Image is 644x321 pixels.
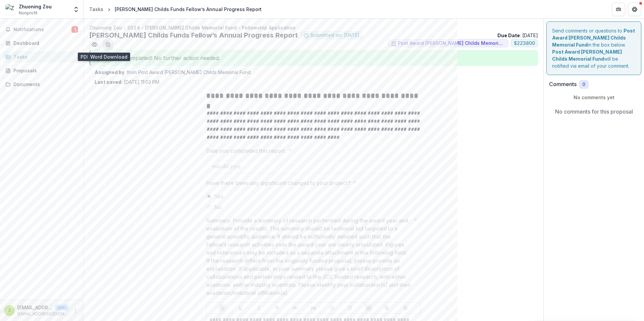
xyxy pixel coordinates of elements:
[87,4,264,14] nav: breadcrumb
[8,308,11,313] div: zhuoningz@uchicago.edu
[218,304,226,312] button: Bold
[89,31,298,39] h2: [PERSON_NAME] Childs Funds Fellow’s Annual Progress Report
[383,304,391,312] button: Align Center
[103,39,113,50] button: download-word-button
[17,304,52,311] p: [EMAIL_ADDRESS][DOMAIN_NAME]
[612,3,625,16] button: Partners
[214,192,223,200] span: Yes
[328,304,336,312] button: Bullet List
[3,79,81,90] a: Documents
[71,3,81,16] button: Open entity switcher
[89,6,103,13] div: Tasks
[3,38,81,49] a: Dashboard
[236,304,245,312] button: Underline
[13,40,75,47] div: Dashboard
[401,304,409,312] button: Align Right
[255,304,263,312] button: Italicize
[582,82,585,87] span: 0
[549,94,639,101] p: No comments yet
[5,4,16,15] img: Zhuoning Zou
[552,28,635,48] strong: Post Award [PERSON_NAME] Childs Memorial Fund
[497,32,538,39] p: : [DATE]
[206,147,286,155] p: Date you completed this report.
[310,33,359,38] span: Submitted on: [DATE]
[398,41,505,46] span: Post Award [PERSON_NAME] Childs Memorial Fund
[89,24,538,31] p: Zhuoning Zou - 2024 - [PERSON_NAME] Childs Memorial Fund - Fellowship Application
[628,3,641,16] button: Get Help
[552,49,622,62] strong: Post Award [PERSON_NAME] Childs Memorial Fund
[19,10,38,16] span: Nonprofit
[291,304,300,312] button: Heading 1
[71,26,78,33] span: 1
[13,27,71,33] span: Notifications
[55,305,69,311] p: User
[365,304,373,312] button: Align Left
[19,3,52,10] div: Zhuoning Zou
[497,33,520,38] strong: Due Date
[3,24,81,35] button: Notifications1
[95,69,124,75] strong: Assigned by
[89,50,538,66] div: Task is completed! No further action needed.
[310,304,318,312] button: Heading 2
[13,67,75,74] div: Proposals
[346,304,354,312] button: Ordered List
[3,65,81,76] a: Proposals
[95,78,159,85] p: [DATE] 11:03 PM
[555,108,633,116] p: No comments for this proposal
[89,39,100,50] button: Preview b425171c-553a-4c4a-b009-77792fdc119c.pdf
[71,307,79,315] button: More
[549,81,577,87] h2: Comments
[95,79,122,85] strong: Last saved:
[13,81,75,88] div: Documents
[115,6,262,13] div: [PERSON_NAME] Childs Funds Fellow’s Annual Progress Report
[514,41,535,46] span: $ 223800
[87,4,106,14] a: Tasks
[214,203,222,211] span: No
[95,69,533,76] p: : from Post Award [PERSON_NAME] Childs Memorial Fund
[13,53,75,60] div: Tasks
[3,51,81,62] a: Tasks
[546,21,641,75] div: Send comments or questions to in the box below. will be notified via email of your comment.
[206,179,351,187] p: Have there been any significant changes to your project?
[273,304,281,312] button: Strike
[206,216,411,297] p: Summary: Provide a summary of research performed during the award year and evaluation of the resu...
[17,311,69,317] p: [EMAIL_ADDRESS][DOMAIN_NAME]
